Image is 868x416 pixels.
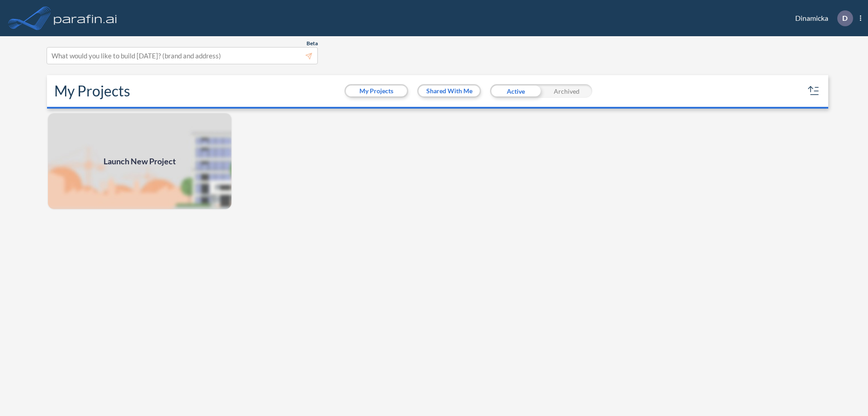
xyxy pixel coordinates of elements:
[541,84,592,98] div: Archived
[807,84,821,98] button: sort
[47,112,232,210] a: Launch New Project
[307,40,318,47] span: Beta
[346,86,407,96] button: My Projects
[54,82,130,100] h2: My Projects
[842,14,848,22] p: D
[419,86,480,96] button: Shared With Me
[104,155,176,167] span: Launch New Project
[52,9,119,27] img: logo
[782,10,861,26] div: Dinamicka
[490,84,541,98] div: Active
[47,112,232,210] img: add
